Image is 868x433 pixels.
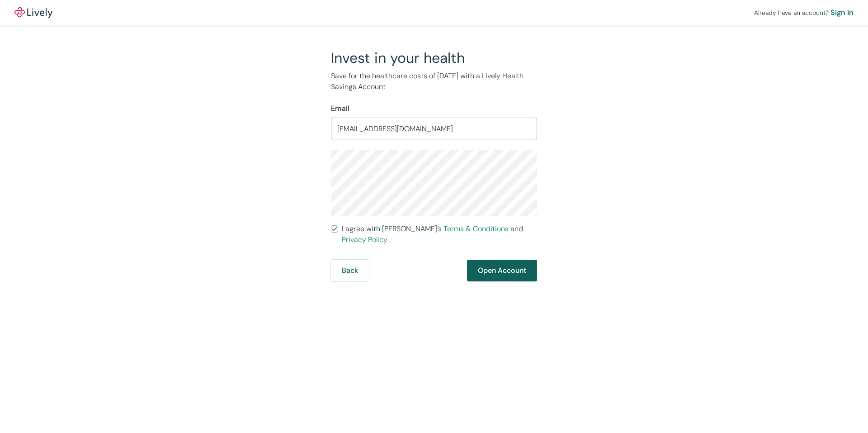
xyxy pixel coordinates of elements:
a: Sign in [830,7,854,18]
a: Privacy Policy [342,235,387,244]
label: Email [331,103,349,114]
button: Open Account [467,260,537,281]
div: Already have an account? [754,7,854,18]
h2: Invest in your health [331,49,537,67]
a: LivelyLively [14,7,52,18]
span: I agree with [PERSON_NAME]’s and [342,224,537,245]
img: Lively [14,7,52,18]
a: Terms & Conditions [443,224,509,233]
button: Back [331,260,369,281]
p: Save for the healthcare costs of [DATE] with a Lively Health Savings Account [331,71,537,92]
